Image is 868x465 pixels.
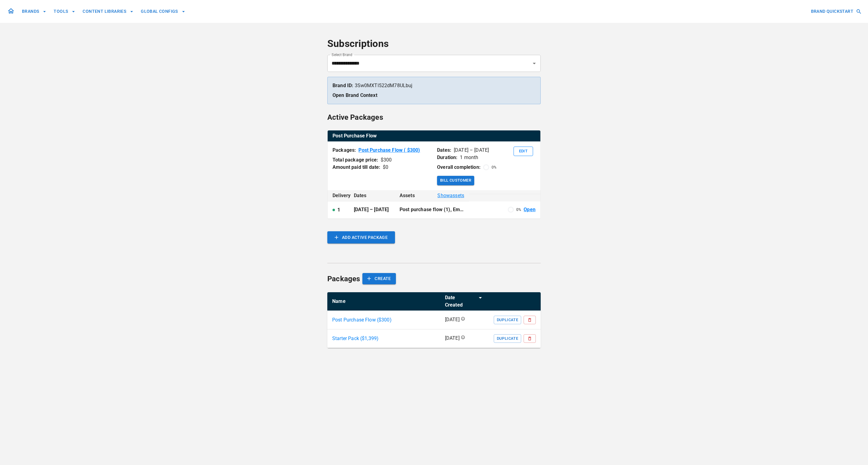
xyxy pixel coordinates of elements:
table: simple table [327,292,541,348]
strong: Brand ID: [333,83,353,88]
th: Post Purchase Flow [328,130,540,142]
th: Name [327,292,440,311]
button: Edit [514,147,533,156]
p: [DATE] [445,316,460,323]
th: Delivery [328,190,349,201]
p: [DATE] [445,335,460,342]
p: Post purchase flow (1), Email setup (1) [400,206,464,213]
div: $ 0 [383,164,388,171]
button: ADD ACTIVE PACKAGE [327,231,395,243]
p: Packages: [333,147,356,154]
h6: Active Packages [327,112,383,123]
a: Open Brand Context [333,92,377,98]
button: Duplicate [494,316,521,324]
td: [DATE] – [DATE] [349,201,395,219]
a: Starter Pack ($1,399) [332,335,379,342]
button: CONTENT LIBRARIES [80,6,136,17]
a: Post Purchase Flow ( $300) [358,147,420,154]
p: Overall completion: [437,164,481,171]
p: Post Purchase Flow ($ 300 ) [332,316,392,324]
button: TOOLS [51,6,78,17]
p: Duration: [437,154,457,161]
label: Select Brand [332,52,352,57]
table: active packages table [328,130,540,142]
div: Assets [400,192,464,199]
a: Open [524,206,535,213]
p: 3Sw0MXTl522dM78ULbuj [333,82,535,89]
p: Total package price: [333,156,378,164]
button: CREATE [362,273,396,284]
p: 0 % [492,165,496,170]
div: $ 300 [381,156,392,164]
button: BRAND QUICKSTART [809,6,863,17]
h4: Subscriptions [327,38,541,50]
p: Starter Pack ($ 1,399 ) [332,335,379,342]
p: Dates: [437,147,451,154]
a: Post Purchase Flow ($300) [332,316,392,324]
span: Show assets [437,192,464,199]
h6: Packages [327,273,360,285]
p: 1 [337,206,340,214]
button: Open [530,59,539,68]
th: Dates [349,190,395,201]
button: BRANDS [20,6,49,17]
p: 1 month [460,154,478,161]
button: GLOBAL CONFIGS [138,6,188,17]
button: Duplicate [494,334,521,343]
button: Bill Customer [437,176,474,185]
p: [DATE] – [DATE] [454,147,489,154]
p: 0 % [516,207,521,212]
div: Date Created [445,294,474,309]
p: Amount paid till date: [333,164,380,171]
